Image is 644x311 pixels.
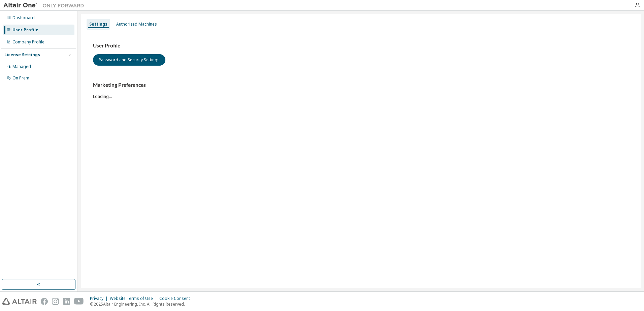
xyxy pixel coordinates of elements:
button: Password and Security Settings [93,54,165,66]
div: Company Profile [12,39,44,45]
img: linkedin.svg [63,298,70,305]
div: Loading... [93,82,629,99]
div: Settings [89,22,107,27]
img: instagram.svg [52,298,59,305]
div: Dashboard [12,15,35,21]
div: Managed [12,64,31,69]
img: youtube.svg [74,298,84,305]
img: facebook.svg [41,298,48,305]
div: User Profile [12,27,38,33]
p: © 2025 Altair Engineering, Inc. All Rights Reserved. [90,301,194,307]
h3: Marketing Preferences [93,82,629,89]
div: License Settings [4,52,40,58]
h3: User Profile [93,42,629,49]
div: Privacy [90,296,110,301]
div: On Prem [12,75,29,81]
div: Authorized Machines [116,22,157,27]
div: Website Terms of Use [110,296,159,301]
img: altair_logo.svg [2,298,37,305]
div: Cookie Consent [159,296,194,301]
img: Altair One [3,2,88,9]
